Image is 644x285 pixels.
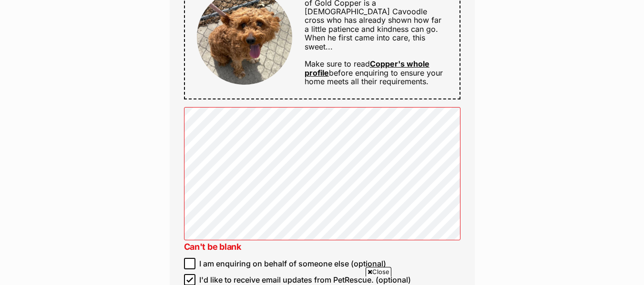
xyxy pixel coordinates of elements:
[184,240,460,253] p: Can't be blank
[366,267,391,276] span: Close
[305,59,429,77] a: Copper's whole profile
[199,258,386,269] span: I am enquiring on behalf of someone else (optional)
